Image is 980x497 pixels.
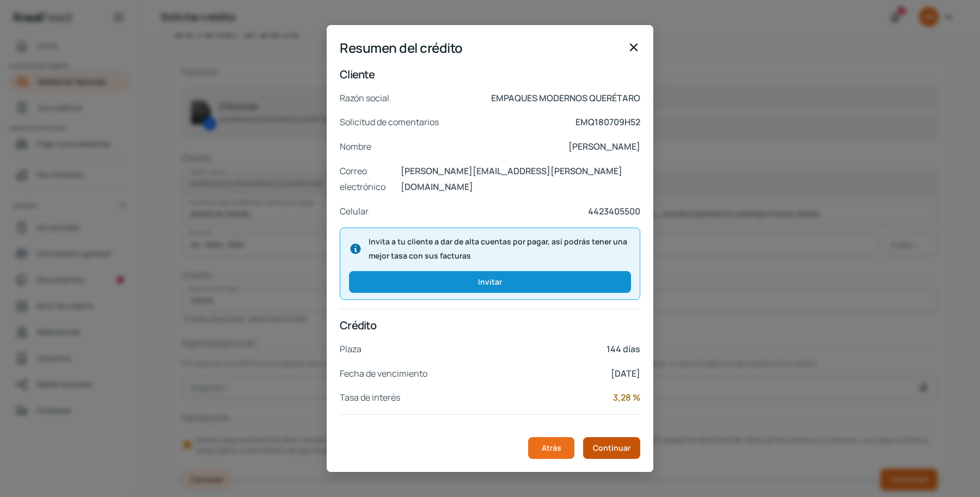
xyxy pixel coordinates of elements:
font: Continuar [593,443,630,453]
font: Atrás [542,443,561,453]
font: Nombre [340,140,371,152]
font: Plaza [340,343,362,355]
font: Crédito [340,318,376,333]
font: Invita a tu cliente a dar de alta cuentas por pagar, así podrás tener una mejor tasa con sus fact... [369,236,627,260]
font: Tasa de interés [340,391,400,403]
font: 144 días [607,343,640,355]
font: Solicitud de comentarios [340,116,439,128]
font: [PERSON_NAME][EMAIL_ADDRESS][PERSON_NAME][DOMAIN_NAME] [401,165,622,193]
font: Celular [340,205,369,217]
button: Atrás [528,437,574,459]
font: Resumen del crédito [340,39,463,57]
font: Cliente [340,67,375,82]
font: Fecha de vencimiento [340,367,427,379]
font: EMPAQUES MODERNOS QUERÉTARO [491,92,640,104]
font: Correo electrónico [340,165,385,193]
font: Razón social [340,92,389,104]
font: Invitar [478,277,502,287]
button: Continuar [583,437,640,459]
button: Invitar [349,271,631,293]
font: [DATE] [611,367,640,379]
font: 3,28 % [613,391,640,403]
font: EMQ180709H52 [575,116,640,128]
font: [PERSON_NAME] [568,140,640,152]
font: 4423405500 [588,205,640,217]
